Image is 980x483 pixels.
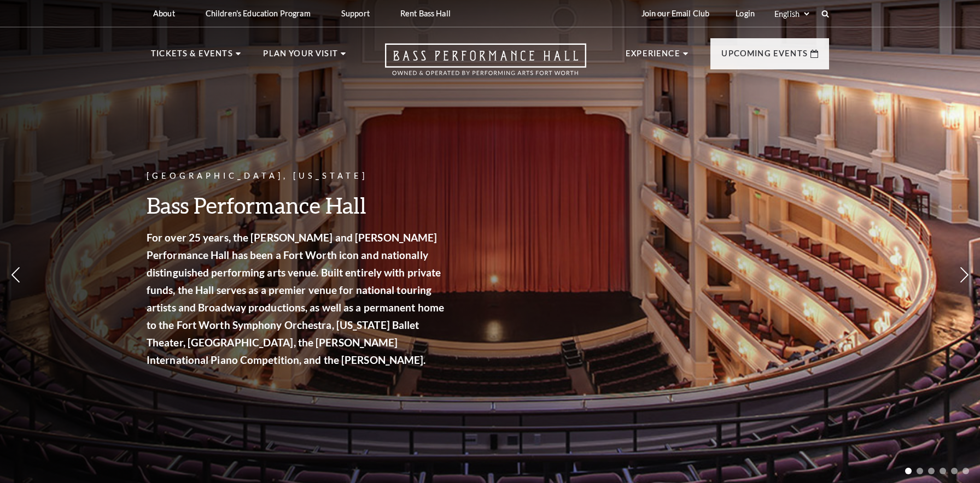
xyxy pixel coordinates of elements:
[147,231,444,366] strong: For over 25 years, the [PERSON_NAME] and [PERSON_NAME] Performance Hall has been a Fort Worth ico...
[153,9,175,18] p: About
[147,169,447,183] p: [GEOGRAPHIC_DATA], [US_STATE]
[341,9,370,18] p: Support
[263,47,338,67] p: Plan Your Visit
[721,47,808,67] p: Upcoming Events
[147,191,447,219] h3: Bass Performance Hall
[206,9,311,18] p: Children's Education Program
[626,47,680,67] p: Experience
[772,9,811,19] select: Select:
[151,47,233,67] p: Tickets & Events
[400,9,451,18] p: Rent Bass Hall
